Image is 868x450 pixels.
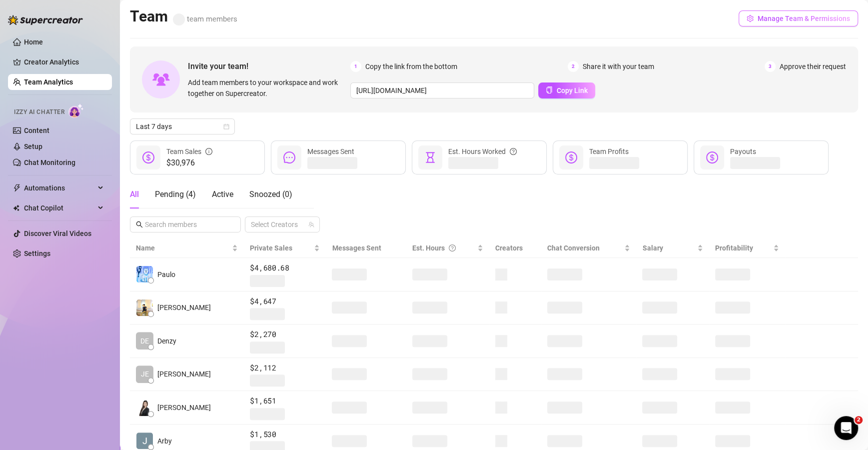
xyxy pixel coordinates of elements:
[24,158,75,166] a: Chat Monitoring
[13,184,21,192] span: thunderbolt
[157,335,176,346] span: Denzy
[412,242,476,253] div: Est. Hours
[188,60,350,72] span: Invite your team!
[136,432,153,449] img: Arby
[250,362,320,374] span: $2,112
[205,146,212,157] span: info-circle
[24,142,42,150] a: Setup
[350,61,361,72] span: 1
[730,147,756,155] span: Payouts
[157,269,175,280] span: Paulo
[834,416,858,440] iframe: Intercom live chat
[136,242,230,253] span: Name
[448,146,517,157] div: Est. Hours Worked
[130,188,139,200] div: All
[780,61,846,72] span: Approve their request
[24,180,95,196] span: Automations
[223,123,229,129] span: calendar
[583,61,654,72] span: Share it with your team
[24,126,49,134] a: Content
[157,302,211,313] span: [PERSON_NAME]
[24,78,73,86] a: Team Analytics
[589,147,629,155] span: Team Profits
[565,151,577,163] span: dollar-circle
[145,219,227,230] input: Search members
[14,107,64,117] span: Izzy AI Chatter
[538,82,595,98] button: Copy Link
[706,151,718,163] span: dollar-circle
[765,61,776,72] span: 3
[424,151,436,163] span: hourglass
[173,14,237,23] span: team members
[307,147,354,155] span: Messages Sent
[739,10,858,26] button: Manage Team & Permissions
[157,368,211,379] span: [PERSON_NAME]
[136,399,153,416] img: Jessa Cadiogan
[136,119,229,134] span: Last 7 days
[449,242,456,253] span: question-circle
[250,428,320,440] span: $1,530
[155,188,196,200] div: Pending ( 4 )
[546,86,553,93] span: copy
[188,77,346,99] span: Add team members to your workspace and work together on Supercreator.
[250,262,320,274] span: $4,680.68
[141,368,149,379] span: JE
[130,238,244,258] th: Name
[510,146,517,157] span: question-circle
[715,244,753,252] span: Profitability
[142,151,154,163] span: dollar-circle
[212,189,233,199] span: Active
[489,238,541,258] th: Creators
[140,335,149,346] span: DE
[642,244,663,252] span: Salary
[747,15,754,22] span: setting
[332,244,381,252] span: Messages Sent
[136,221,143,228] span: search
[547,244,600,252] span: Chat Conversion
[136,299,153,316] img: Adam Bautista
[166,146,212,157] div: Team Sales
[250,295,320,307] span: $4,647
[24,200,95,216] span: Chat Copilot
[855,416,863,424] span: 2
[365,61,457,72] span: Copy the link from the bottom
[308,221,314,227] span: team
[24,229,91,237] a: Discover Viral Videos
[166,157,212,169] span: $30,976
[136,266,153,282] img: Paulo
[157,402,211,413] span: [PERSON_NAME]
[8,15,83,25] img: logo-BBDzfeDw.svg
[24,54,104,70] a: Creator Analytics
[557,86,588,94] span: Copy Link
[130,7,237,26] h2: Team
[24,249,50,257] a: Settings
[157,435,172,446] span: Arby
[13,204,19,211] img: Chat Copilot
[250,395,320,407] span: $1,651
[283,151,295,163] span: message
[250,328,320,340] span: $2,270
[250,244,292,252] span: Private Sales
[24,38,43,46] a: Home
[758,14,850,22] span: Manage Team & Permissions
[249,189,292,199] span: Snoozed ( 0 )
[568,61,579,72] span: 2
[68,103,84,118] img: AI Chatter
